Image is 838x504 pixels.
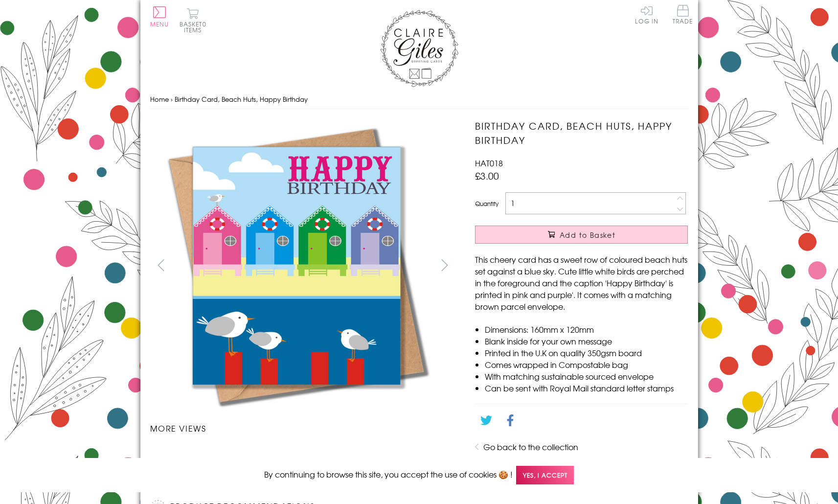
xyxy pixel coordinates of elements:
span: HAT018 [475,157,503,169]
button: Basket0 items [180,8,206,33]
img: Birthday Card, Beach Huts, Happy Birthday [188,456,188,456]
a: Go back to the collection [483,441,578,453]
span: Menu [150,20,169,28]
li: Dimensions: 160mm x 120mm [485,323,688,335]
li: Carousel Page 2 [226,444,303,465]
button: Add to Basket [475,226,688,244]
img: Birthday Card, Beach Huts, Happy Birthday [150,119,444,412]
li: Comes wrapped in Compostable bag [485,359,688,370]
h3: More views [150,422,456,434]
span: Add to Basket [560,230,615,240]
a: Log In [635,5,658,24]
span: £3.00 [475,169,499,183]
button: Menu [150,6,169,27]
ul: Carousel Pagination [150,444,456,465]
label: Quantity [475,199,498,208]
li: Printed in the U.K on quality 350gsm board [485,347,688,359]
a: Trade [673,5,693,26]
span: 0 items [184,20,206,34]
a: Home [150,94,169,104]
li: Blank inside for your own message [485,335,688,347]
img: Birthday Card, Beach Huts, Happy Birthday [264,456,265,456]
h1: Birthday Card, Beach Huts, Happy Birthday [475,119,688,147]
p: This cheery card has a sweet row of coloured beach huts set against a blue sky. Cute little white... [475,253,688,312]
li: Can be sent with Royal Mail standard letter stamps [485,382,688,394]
span: Birthday Card, Beach Huts, Happy Birthday [175,94,308,104]
span: Trade [673,5,693,24]
button: prev [150,254,172,276]
li: Carousel Page 1 (Current Slide) [150,444,226,465]
nav: breadcrumbs [150,90,688,110]
span: › [171,94,173,104]
img: Claire Giles Greetings Cards [380,10,458,87]
li: With matching sustainable sourced envelope [485,370,688,382]
button: next [433,254,455,276]
span: Yes, I accept [516,466,574,485]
